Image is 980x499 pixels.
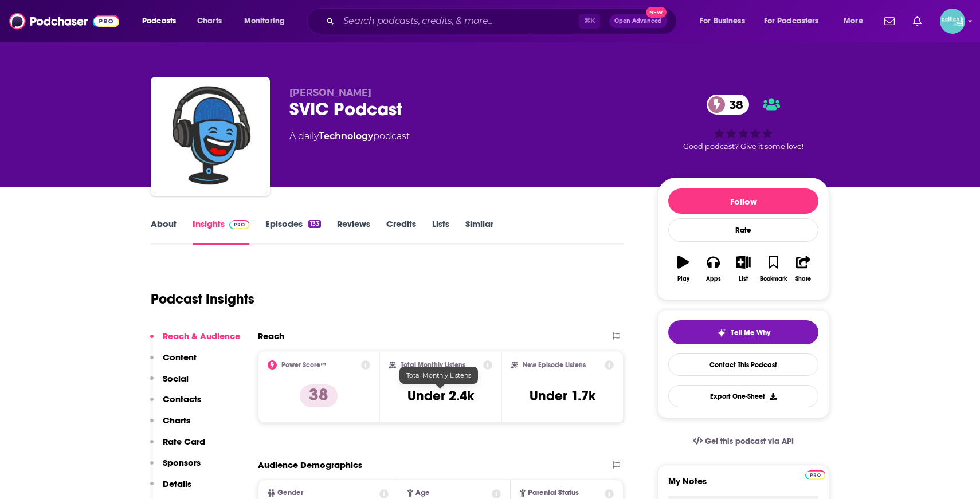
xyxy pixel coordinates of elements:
img: Podchaser Pro [805,470,825,480]
p: Content [163,352,197,363]
button: Contacts [150,394,201,415]
h2: New Episode Listens [523,361,586,369]
button: Rate Card [150,436,205,457]
div: Search podcasts, credits, & more... [318,8,688,34]
a: Show notifications dropdown [880,11,899,31]
a: Charts [190,12,229,30]
a: InsightsPodchaser Pro [193,218,249,245]
h2: Audience Demographics [258,459,362,470]
img: tell me why sparkle [717,328,726,337]
button: Content [150,352,197,373]
span: Gender [277,489,303,497]
a: Reviews [337,218,370,245]
a: Lists [432,218,449,245]
img: Podchaser Pro [229,220,249,229]
button: Follow [668,188,818,214]
button: Charts [150,415,190,436]
p: Sponsors [163,457,201,468]
h2: Reach [258,331,284,341]
button: open menu [236,12,300,30]
h1: Podcast Insights [151,290,254,308]
div: A daily podcast [289,129,410,143]
button: Share [789,248,818,289]
button: open menu [134,12,191,30]
div: Apps [706,276,721,282]
h2: Power Score™ [281,361,326,369]
h3: Under 1.7k [530,387,595,404]
span: Open Advanced [614,18,662,24]
button: Sponsors [150,457,201,478]
span: Total Monthly Listens [406,371,471,379]
span: Age [415,489,430,497]
span: Charts [197,13,222,29]
a: Similar [465,218,493,245]
h3: Under 2.4k [407,387,474,404]
span: Tell Me Why [731,328,770,337]
button: Play [668,248,698,289]
span: Get this podcast via API [705,437,794,446]
span: Monitoring [244,13,285,29]
span: New [646,7,667,18]
label: My Notes [668,476,818,496]
span: ⌘ K [579,14,600,29]
div: Rate [668,218,818,242]
a: Get this podcast via API [684,427,803,455]
button: open menu [836,12,877,30]
button: Show profile menu [940,9,965,34]
p: 38 [300,384,338,407]
a: 38 [707,95,749,115]
p: Social [163,373,189,384]
img: SVIC Podcast [153,79,268,194]
p: Contacts [163,394,201,404]
div: Play [677,276,689,282]
button: open menu [756,12,836,30]
button: tell me why sparkleTell Me Why [668,320,818,344]
span: [PERSON_NAME] [289,87,371,98]
a: Credits [386,218,416,245]
button: List [728,248,758,289]
h2: Total Monthly Listens [401,361,465,369]
div: 38Good podcast? Give it some love! [657,87,829,158]
p: Charts [163,415,190,426]
div: List [739,276,748,282]
a: About [151,218,177,245]
span: 38 [718,95,749,115]
button: open menu [692,12,759,30]
button: Reach & Audience [150,331,240,352]
a: Show notifications dropdown [908,11,926,31]
span: Logged in as JessicaPellien [940,9,965,34]
span: More [844,13,863,29]
img: User Profile [940,9,965,34]
p: Details [163,478,191,489]
a: Contact This Podcast [668,353,818,376]
p: Rate Card [163,436,205,447]
div: Bookmark [760,276,787,282]
a: Pro website [805,469,825,480]
span: Good podcast? Give it some love! [683,142,803,151]
p: Reach & Audience [163,331,240,341]
span: For Business [700,13,745,29]
a: Episodes133 [265,218,321,245]
span: For Podcasters [764,13,819,29]
span: Podcasts [142,13,176,29]
input: Search podcasts, credits, & more... [339,12,579,30]
a: Technology [319,131,373,142]
button: Export One-Sheet [668,385,818,407]
span: Parental Status [528,489,579,497]
button: Social [150,373,189,394]
img: Podchaser - Follow, Share and Rate Podcasts [9,10,119,32]
div: 133 [308,220,321,228]
div: Share [795,276,811,282]
button: Apps [698,248,728,289]
button: Open AdvancedNew [609,14,667,28]
button: Bookmark [758,248,788,289]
